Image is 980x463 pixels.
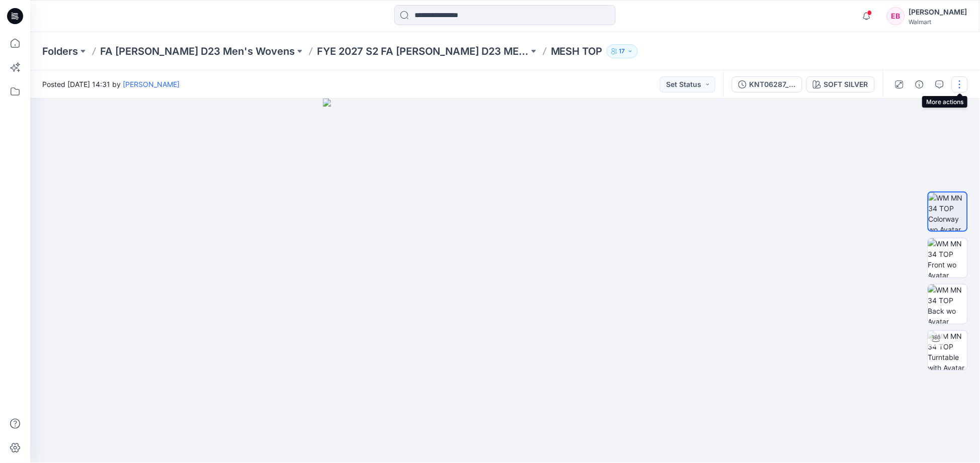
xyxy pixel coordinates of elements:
[909,18,967,26] div: Walmart
[100,44,295,58] a: FA [PERSON_NAME] D23 Men's Wovens
[824,79,868,90] div: SOFT SILVER
[928,285,967,324] img: WM MN 34 TOP Back wo Avatar
[912,76,928,92] button: Details
[887,7,905,25] div: EB
[928,238,967,277] img: WM MN 34 TOP Front wo Avatar
[323,99,688,463] img: eyJhbGciOiJIUzI1NiIsImtpZCI6IjAiLCJzbHQiOiJzZXMiLCJ0eXAiOiJKV1QifQ.eyJkYXRhIjp7InR5cGUiOiJzdG9yYW...
[607,44,638,58] button: 17
[317,44,529,58] a: FYE 2027 S2 FA [PERSON_NAME] D23 MENS TOPS
[929,193,967,231] img: WM MN 34 TOP Colorway wo Avatar
[42,44,78,58] a: Folders
[619,46,625,57] p: 17
[42,79,180,89] span: Posted [DATE] 14:31 by
[732,76,802,92] button: KNT06287_ADM_MENS MESH TOP
[551,44,603,58] p: MESH TOP
[928,331,967,370] img: WM MN 34 TOP Turntable with Avatar
[123,80,180,88] a: [PERSON_NAME]
[750,79,796,90] div: KNT06287_ADM_MENS MESH TOP
[909,6,967,18] div: [PERSON_NAME]
[806,76,875,92] button: SOFT SILVER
